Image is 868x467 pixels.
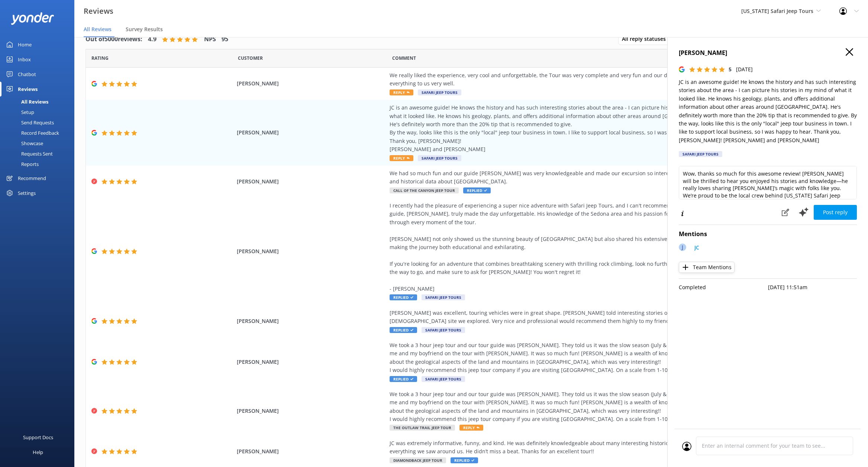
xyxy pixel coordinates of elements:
[4,97,48,107] div: All Reviews
[679,283,768,291] p: Completed
[18,52,31,67] div: Inbox
[679,244,686,251] div: J
[148,35,157,44] h4: 4.9
[84,5,113,17] h3: Reviews
[18,67,36,82] div: Chatbot
[222,35,228,44] h4: 95
[422,294,465,300] span: Safari Jeep Tours
[18,37,32,52] div: Home
[682,442,691,451] img: user_profile.svg
[418,155,461,161] span: Safari Jeep Tours
[390,341,728,375] div: We took a 3 hour jeep tour and our tour guide was [PERSON_NAME]. They told us it was the slow sea...
[679,262,735,273] button: Team Mentions
[237,358,386,366] span: [PERSON_NAME]
[679,78,857,144] p: JC is an awesome guide! He knows the history and has such interesting stories about the area - I ...
[4,128,59,138] div: Record Feedback
[237,79,386,88] span: [PERSON_NAME]
[390,309,728,326] div: [PERSON_NAME] was excellent, touring vehicles were in great shape. [PERSON_NAME] told interesting...
[390,376,417,382] span: Replied
[390,169,728,186] div: We had so much fun and our guide [PERSON_NAME] was very knowledgeable and made our excursion so i...
[459,425,483,431] span: Reply
[4,159,39,169] div: Reports
[18,186,36,200] div: Settings
[390,439,728,456] div: JC was extremely informative, funny, and kind. He was definitely knowledgeable about many interes...
[390,390,728,424] div: We took a 3 hour jeep tour and our tour guide was [PERSON_NAME]. They told us it was the slow sea...
[679,166,857,199] textarea: Wow, thanks so much for this awesome review! [PERSON_NAME] will be thrilled to hear you enjoyed h...
[390,155,413,161] span: Reply
[679,48,857,58] h4: [PERSON_NAME]
[451,457,478,463] span: Replied
[392,55,416,62] span: Question
[4,117,54,128] div: Send Requests
[390,294,417,300] span: Replied
[91,55,109,62] span: Date
[422,376,465,382] span: Safari Jeep Tours
[4,107,34,117] div: Setup
[463,187,491,193] span: Replied
[418,89,461,95] span: Safari Jeep Tours
[237,317,386,325] span: [PERSON_NAME]
[694,244,699,252] p: JC
[237,177,386,186] span: [PERSON_NAME]
[390,202,728,293] div: I recently had the pleasure of experiencing a super nice adventure with Safari Jeep Tours, and I ...
[390,187,459,193] span: Call of the Canyon Jeep Tour
[4,138,74,148] a: Showcase
[679,229,857,239] h4: Mentions
[126,26,163,33] span: Survey Results
[23,430,53,445] div: Support Docs
[679,151,722,157] div: Safari Jeep Tours
[691,244,699,254] a: JC
[237,128,386,137] span: [PERSON_NAME]
[4,107,74,117] a: Setup
[846,48,853,56] button: Close
[741,7,813,14] span: [US_STATE] Safari Jeep Tours
[390,457,446,463] span: Diamondback Jeep Tour
[11,12,54,25] img: yonder-white-logo.png
[622,35,670,43] span: All reply statuses
[4,159,74,169] a: Reports
[768,283,857,291] p: [DATE] 11:51am
[237,407,386,415] span: [PERSON_NAME]
[4,148,53,159] div: Requests Sent
[18,82,38,97] div: Reviews
[237,247,386,255] span: [PERSON_NAME]
[390,89,413,95] span: Reply
[204,35,216,44] h4: NPS
[422,327,465,333] span: Safari Jeep Tours
[33,445,43,460] div: Help
[729,66,732,73] span: 5
[390,71,728,88] div: We really liked the experience, very cool and unforgettable, the Tour was very complete and very ...
[736,65,753,74] p: [DATE]
[390,327,417,333] span: Replied
[4,117,74,128] a: Send Requests
[84,26,112,33] span: All Reviews
[390,425,455,431] span: The Outlaw Trail Jeep Tour
[4,138,43,148] div: Showcase
[238,55,263,62] span: Date
[18,171,46,186] div: Recommend
[4,97,74,107] a: All Reviews
[85,35,142,44] h4: Out of 5000 reviews:
[814,205,857,220] button: Post reply
[4,128,74,138] a: Record Feedback
[390,104,728,153] div: JC is an awesome guide! He knows the history and has such interesting stories about the area - I ...
[4,148,74,159] a: Requests Sent
[237,447,386,455] span: [PERSON_NAME]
